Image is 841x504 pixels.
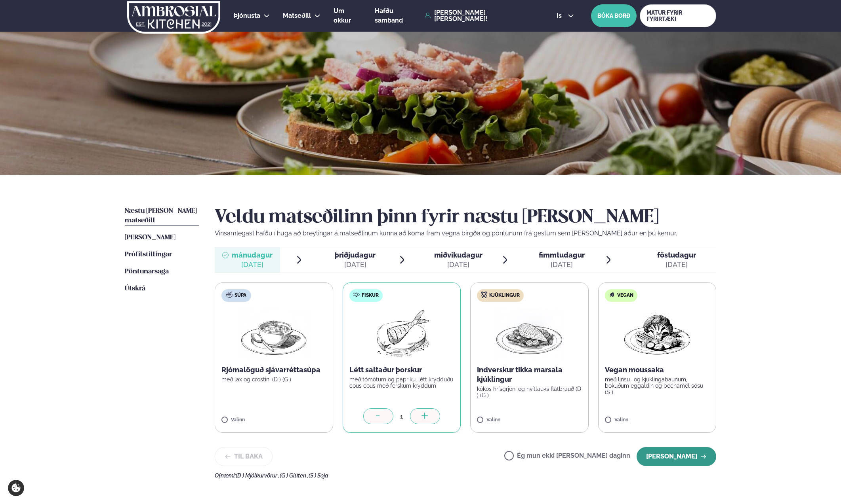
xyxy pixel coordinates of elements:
[657,251,696,259] span: föstudagur
[125,267,169,277] a: Pöntunarsaga
[609,292,615,298] img: Vegan.svg
[637,447,716,466] button: [PERSON_NAME]
[393,412,410,421] div: 1
[232,260,273,269] div: [DATE]
[335,260,376,269] div: [DATE]
[539,251,585,259] span: fimmtudagur
[334,7,351,24] span: Um okkur
[125,233,175,243] a: [PERSON_NAME]
[236,472,280,479] span: (D ) Mjólkurvörur ,
[215,472,716,479] div: Ofnæmi:
[434,251,482,259] span: miðvikudagur
[126,1,221,34] img: logo
[605,365,710,375] p: Vegan moussaka
[234,12,260,19] span: Þjónusta
[125,250,172,260] a: Prófílstillingar
[221,365,326,375] p: Rjómalöguð sjávarréttasúpa
[349,365,454,375] p: Létt saltaður þorskur
[235,292,246,299] span: Súpa
[215,229,716,238] p: Vinsamlegast hafðu í huga að breytingar á matseðlinum kunna að koma fram vegna birgða og pöntunum...
[617,292,633,299] span: Vegan
[481,292,487,298] img: chicken.svg
[8,480,24,496] a: Cookie settings
[283,11,311,21] a: Matseðill
[334,6,362,25] a: Um okkur
[226,292,233,298] img: soup.svg
[550,13,580,19] button: is
[239,308,309,359] img: Soup.png
[489,292,520,299] span: Kjúklingur
[125,284,145,294] a: Útskrá
[309,472,328,479] span: (S ) Soja
[557,13,564,19] span: is
[362,292,379,299] span: Fiskur
[232,251,273,259] span: mánudagur
[234,11,260,21] a: Þjónusta
[125,268,169,275] span: Pöntunarsaga
[622,308,692,359] img: Vegan.png
[215,207,716,229] h2: Veldu matseðilinn þinn fyrir næstu [PERSON_NAME]
[375,7,403,24] span: Hafðu samband
[605,376,710,395] p: með linsu- og kjúklingabaunum, bökuðum eggaldin og bechamel sósu (S )
[539,260,585,269] div: [DATE]
[657,260,696,269] div: [DATE]
[353,292,360,298] img: fish.svg
[125,234,175,241] span: [PERSON_NAME]
[125,208,197,224] span: Næstu [PERSON_NAME] matseðill
[335,251,376,259] span: þriðjudagur
[280,472,309,479] span: (G ) Glúten ,
[366,308,437,359] img: Fish.png
[591,4,637,27] button: BÓKA BORÐ
[125,207,199,225] a: Næstu [PERSON_NAME] matseðill
[375,6,421,25] a: Hafðu samband
[477,365,582,384] p: Indverskur tikka marsala kjúklingur
[425,9,538,22] a: [PERSON_NAME] [PERSON_NAME]!
[640,4,716,27] a: MATUR FYRIR FYRIRTÆKI
[125,251,172,258] span: Prófílstillingar
[215,447,273,466] button: Til baka
[125,285,145,292] span: Útskrá
[494,308,564,359] img: Chicken-breast.png
[349,376,454,389] p: með tómötum og papriku, létt krydduðu cous cous með ferskum kryddum
[283,12,311,19] span: Matseðill
[434,260,482,269] div: [DATE]
[477,386,582,398] p: kókos hrísgrjón, og hvítlauks flatbrauð (D ) (G )
[221,376,326,383] p: með lax og crostini (D ) (G )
